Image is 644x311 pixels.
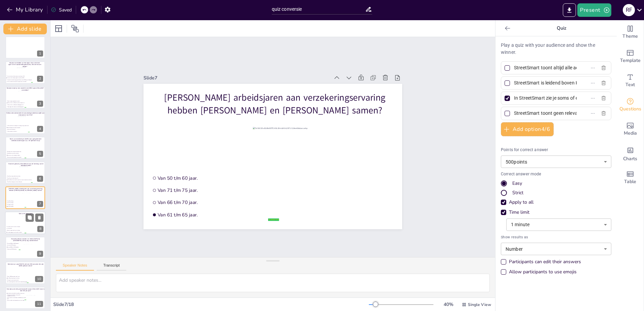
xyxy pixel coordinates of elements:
span: Van 66 t/m 70 jaar. [158,199,278,206]
div: Wat is er veranderd per [DATE] voor geregistreerde (land)bouwvoertuigen t.a.v. de openbare weg?fa... [5,137,45,159]
p: Points for correct answer [501,147,611,153]
div: 6 [37,176,43,182]
div: 7 [5,186,45,209]
div: Add ready made slides [617,44,644,69]
span: Van 71 t/m 75 jaar. [158,187,278,194]
span: Questions [619,105,641,113]
p: Wanneer gebruik je StreetSmart voor de toetsing van de bedrijfsactiviteit? [7,163,45,167]
span: Altijd, ongeacht het object en de bedrijfsgegevens. [7,106,26,107]
span: Een foodtruck. [7,228,26,229]
div: 1 minute [506,218,611,231]
p: Correct answer mode [501,171,611,177]
button: Transcript [97,263,127,271]
span: Charts [623,155,637,163]
span: Show results as [501,234,611,240]
p: Wat is een kipwagen? [6,212,45,214]
p: Wat doen we vanaf [DATE] met een HID-conversie die ook AGRO-polissen raken? [6,263,45,267]
span: In StreetSmart zie je soms of er sprake is van meerdere/andere activiteiten [7,179,32,180]
div: Slide 7 / 18 [53,301,369,308]
p: [PERSON_NAME] arbeidsjaren aan verzekeringservaring hebben [PERSON_NAME] en [PERSON_NAME] samen? [6,188,45,192]
span: Van 71 t/m 75 jaar. [7,202,26,203]
span: Meer dan 37.500 polissen. [7,245,20,246]
span: Alleen als het verschil bij de verzekerde objecten zit. [7,102,26,103]
span: Mobiele vergaderplek voor in de bouw. [7,230,26,231]
div: Wanneer gebruik je StreetSmart voor de toetsing van de bedrijfsactiviteit?false|editorStreetSmart... [5,162,45,184]
p: Hoeveel polissen moeten we medio [DATE] bij [GEOGRAPHIC_DATA] nog voorbereiden? [6,238,45,242]
div: Add images, graphics, shapes or video [617,117,644,141]
span: Table [624,178,636,185]
span: Ze mogen niet meer op de openbare weg. [7,151,26,152]
span: Ze moeten een kentekenplaat hebben. [7,155,26,156]
span: Het wordt automatisch aangepast bij de conversie in ZIB en gaat altijd goed [7,79,33,80]
div: Saved [51,7,72,13]
span: Minder dan 27.500 polissen. [7,249,20,250]
span: Tussen 32.500 en 37.500 polissen. [7,247,20,248]
input: Option 1 [514,63,577,73]
span: Van 66 t/m 70 jaar. [7,204,26,205]
span: StreetSmart toont altijd alle activiteiten. [7,176,32,177]
div: 4 [37,126,43,132]
p: Waarom vermelden we het eigen risico niet meer apart in het voorbereidingsformulier, mits het eno... [8,62,42,68]
span: Tussen 27.500 en 32.500 polissen. [7,243,20,244]
div: Participants can edit their answers [509,258,581,265]
button: Add option4/6 [501,122,554,136]
div: Apply to all [501,199,611,206]
div: 1 [37,50,43,57]
div: 3 [37,101,43,107]
div: 40 % [440,301,456,308]
span: Een aanhangwagen met kantelbare laadbak. [7,232,26,233]
button: Delete Slide [35,213,43,221]
div: 10 [35,276,43,282]
div: Strict [512,189,523,196]
p: [PERSON_NAME] arbeidsjaren aan verzekeringservaring hebben [PERSON_NAME] en [PERSON_NAME] samen? [150,91,399,117]
span: Ze worden automatisch verzekerd. [7,153,26,154]
span: Het is niet relevant bij de conversie voor Agro en HID. [7,75,33,76]
div: Slide 7 [143,75,329,81]
div: Layout [53,23,64,34]
p: Welke actie onderneemt de conversiespecialist bij twijfel over informatie in het PVO? [6,112,45,116]
div: R F [623,4,635,16]
span: Van 50 t/m 60 jaar. [7,201,26,202]
div: 9 [37,251,43,257]
span: Aandachtspunten benoemen bij twijfel. [7,127,29,128]
span: Het is te veel werk om steeds het eigen risico te vermelden. [7,81,33,82]
button: Export to PowerPoint [563,3,576,17]
div: 2280bacc-a9/891d71dd-9ba7-4c17-8949-08281e9cf38d.png1 [5,36,45,59]
span: Onze AGRO-medewerker pakt ze op. [7,276,28,277]
div: Add text boxes [617,69,644,93]
span: De HID-medewerker pakt ze zelf op. [7,278,28,279]
div: Add charts and graphs [617,141,644,166]
div: Time limit [501,209,611,216]
input: Option 3 [514,93,577,103]
div: Get real-time input from your audience [617,93,644,117]
span: Nieuwe conversieofferte aanvragen bij [GEOGRAPHIC_DATA]. [7,295,26,297]
span: Een trailer voor het vervoer van kippen. [7,226,26,227]
button: Present [577,3,611,17]
button: Duplicate Slide [26,213,34,221]
div: Add a table [617,166,644,190]
div: Wanneer moet je een verschil in de BTW tussen ZIB en BCP vermelden?false|editorNooit, tenzij gevr... [5,87,45,109]
span: Het staat al in het blauwe gedeelte en/of in het PVO. [7,77,33,78]
p: Quiz [513,20,610,36]
div: Apply to all [509,199,534,206]
span: Niets, omdat het verschil onder de € 25,00 euro verschil ligt. [7,297,26,299]
div: 7 [37,201,43,207]
button: R F [623,3,635,17]
p: Play a quiz with your audience and show the winner. [501,42,611,56]
div: Time limit [509,209,529,216]
span: StreetSmart toont geen relevante informatie. [7,181,32,182]
p: Wat doe je als het premieverschil tussen ZIB en BCP meer is dan €10 per jaar? [6,288,45,292]
span: Template [620,57,641,64]
span: De verzekeringsadviseur beslist wie de voorbereiding oppakt. [7,281,28,282]
input: Option 2 [514,78,577,88]
span: StreetSmart is leidend boven KvK. [7,178,32,179]
div: 11 [5,287,45,309]
span: Van 61 t/m 65 jaar. [158,212,278,218]
div: 500 points [501,155,611,168]
div: 10 [5,262,45,284]
span: Media [624,130,637,137]
span: Position [71,25,79,33]
div: 5 [37,151,43,157]
span: Van 50 t/m 60 jaar. [158,175,278,181]
div: Wat is een kipwagen?false|editorEen trailer voor het vervoer van kippen.Een foodtruck.Mobiele ver... [5,211,45,234]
